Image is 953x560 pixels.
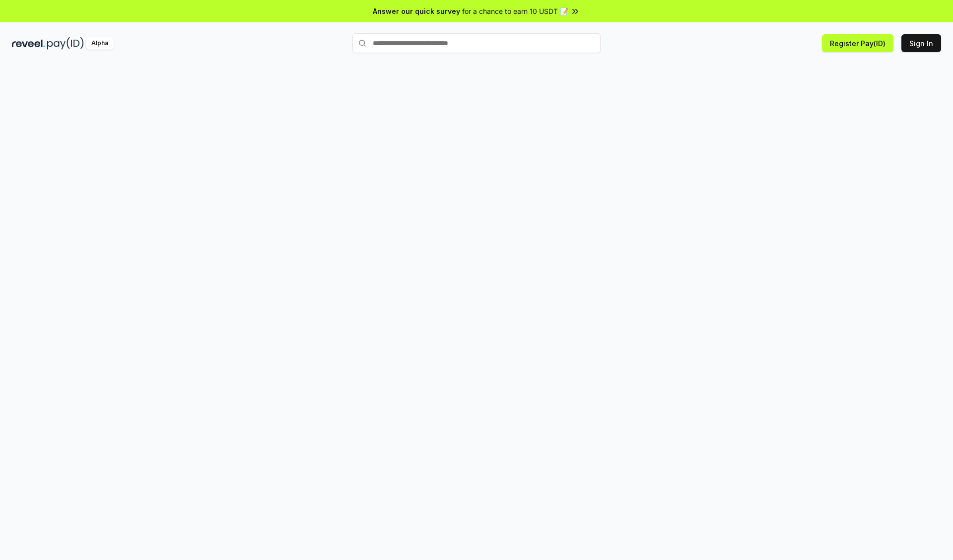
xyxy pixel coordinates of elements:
img: pay_id [47,37,84,50]
button: Register Pay(ID) [822,34,893,52]
button: Sign In [901,34,941,52]
div: Alpha [86,37,114,50]
span: Answer our quick survey [373,6,460,16]
img: reveel_dark [12,37,45,50]
span: for a chance to earn 10 USDT 📝 [462,6,568,16]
